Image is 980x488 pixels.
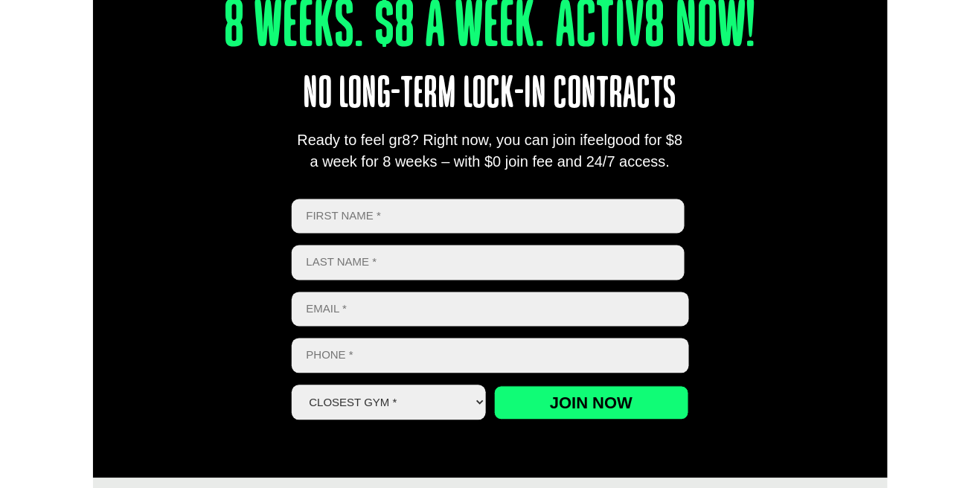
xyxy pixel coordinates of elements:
[132,62,848,129] p: No long-term lock-in contracts
[494,386,689,420] input: Join now
[292,129,689,173] div: Ready to feel gr8? Right now, you can join ifeelgood for $8 a week for 8 weeks – with $0 join fee...
[292,199,685,234] input: First name *
[292,245,685,280] input: Last name *
[292,338,689,373] input: Phone *
[292,292,689,327] input: Email *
